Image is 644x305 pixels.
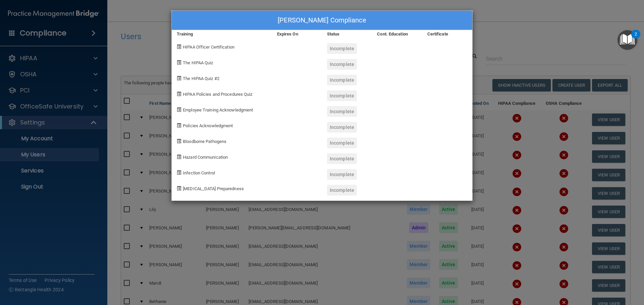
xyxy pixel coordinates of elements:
div: Incomplete [327,43,357,54]
span: The HIPAA Quiz [183,60,213,65]
div: Incomplete [327,185,357,196]
div: Certificate [422,30,472,38]
span: [MEDICAL_DATA] Preparedness [183,186,244,191]
span: The HIPAA Quiz #2 [183,76,219,81]
div: Training [172,30,272,38]
span: HIPAA Policies and Procedures Quiz [183,92,252,97]
div: Incomplete [327,122,357,133]
div: Status [322,30,372,38]
button: Open Resource Center, 2 new notifications [618,30,637,50]
span: HIPAA Officer Certification [183,45,234,50]
div: Incomplete [327,169,357,180]
span: Employee Training Acknowledgment [183,107,253,112]
div: Incomplete [327,75,357,85]
span: Hazard Communication [183,155,228,160]
div: Expires On [272,30,322,38]
div: Incomplete [327,90,357,101]
div: Incomplete [327,153,357,164]
div: Incomplete [327,59,357,70]
div: 2 [635,34,637,43]
div: [PERSON_NAME] Compliance [172,11,472,30]
span: Policies Acknowledgment [183,123,233,128]
span: Bloodborne Pathogens [183,139,226,144]
div: Cont. Education [372,30,422,38]
div: Incomplete [327,106,357,117]
div: Incomplete [327,138,357,148]
span: Infection Control [183,170,215,175]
